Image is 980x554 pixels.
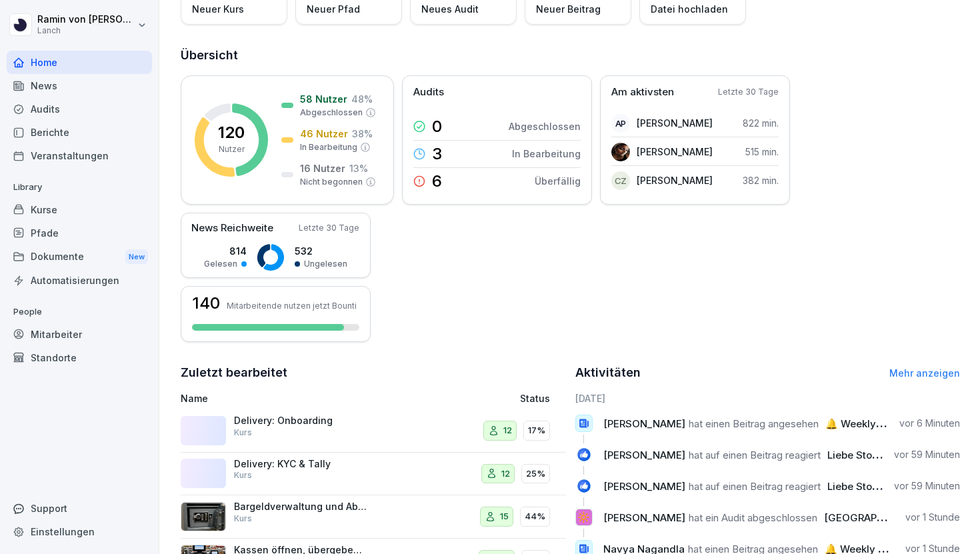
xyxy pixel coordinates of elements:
[204,258,237,270] p: Gelesen
[611,114,630,133] div: AP
[234,458,367,470] p: Delivery: KYC & Tally
[7,51,152,74] a: Home
[745,145,779,159] p: 515 min.
[432,173,442,189] p: 6
[7,74,152,97] a: News
[536,2,601,16] p: Neuer Beitrag
[413,85,444,100] p: Audits
[218,125,245,141] p: 120
[526,467,545,481] p: 25%
[192,295,220,311] h3: 140
[204,244,247,258] p: 814
[300,176,363,188] p: Nicht begonnen
[689,417,819,430] span: hat einen Beitrag angesehen
[500,510,509,523] p: 15
[575,363,641,382] h2: Aktivitäten
[432,146,442,162] p: 3
[637,116,713,130] p: [PERSON_NAME]
[181,495,566,539] a: Bargeldverwaltung und AbholungKurs1544%
[7,520,152,543] a: Einstellungen
[7,323,152,346] a: Mitarbeiter
[181,453,566,496] a: Delivery: KYC & TallyKurs1225%
[7,269,152,292] a: Automatisierungen
[432,119,442,135] p: 0
[520,391,550,405] p: Status
[824,511,973,524] span: [GEOGRAPHIC_DATA]: Opening
[575,391,961,405] h6: [DATE]
[894,479,960,493] p: vor 59 Minuten
[637,173,713,187] p: [PERSON_NAME]
[307,2,360,16] p: Neuer Pfad
[125,249,148,265] div: New
[421,2,479,16] p: Neues Audit
[603,511,685,524] span: [PERSON_NAME]
[611,143,630,161] img: lbqg5rbd359cn7pzouma6c8b.png
[603,480,685,493] span: [PERSON_NAME]
[181,409,566,453] a: Delivery: OnboardingKurs1217%
[7,97,152,121] a: Audits
[689,511,817,524] span: hat ein Audit abgeschlossen
[651,2,728,16] p: Datei hochladen
[611,85,674,100] p: Am aktivsten
[637,145,713,159] p: [PERSON_NAME]
[234,427,252,439] p: Kurs
[611,171,630,190] div: CZ
[192,2,244,16] p: Neuer Kurs
[181,363,566,382] h2: Zuletzt bearbeitet
[509,119,581,133] p: Abgeschlossen
[743,173,779,187] p: 382 min.
[37,14,135,25] p: Ramin von [PERSON_NAME]
[7,301,152,323] p: People
[718,86,779,98] p: Letzte 30 Tage
[501,467,510,481] p: 12
[894,448,960,461] p: vor 59 Minuten
[191,221,273,236] p: News Reichweite
[234,501,367,513] p: Bargeldverwaltung und Abholung
[689,449,821,461] span: hat auf einen Beitrag reagiert
[689,480,821,493] span: hat auf einen Beitrag reagiert
[181,502,226,531] img: th9trzu144u9p3red8ow6id8.png
[7,245,152,269] a: DokumenteNew
[349,161,368,175] p: 13 %
[905,511,960,524] p: vor 1 Stunde
[300,141,357,153] p: In Bearbeitung
[7,144,152,167] a: Veranstaltungen
[300,127,348,141] p: 46 Nutzer
[299,222,359,234] p: Letzte 30 Tage
[234,513,252,525] p: Kurs
[528,424,545,437] p: 17%
[577,508,590,527] p: 🔆
[234,415,367,427] p: Delivery: Onboarding
[300,161,345,175] p: 16 Nutzer
[535,174,581,188] p: Überfällig
[7,221,152,245] a: Pfade
[181,391,416,405] p: Name
[300,92,347,106] p: 58 Nutzer
[181,46,960,65] h2: Übersicht
[7,245,152,269] div: Dokumente
[603,417,685,430] span: [PERSON_NAME]
[295,244,347,258] p: 532
[227,301,357,311] p: Mitarbeitende nutzen jetzt Bounti
[743,116,779,130] p: 822 min.
[352,127,373,141] p: 38 %
[7,346,152,369] a: Standorte
[300,107,363,119] p: Abgeschlossen
[37,26,135,35] p: Lanch
[889,367,960,379] a: Mehr anzeigen
[525,510,545,523] p: 44%
[7,121,152,144] a: Berichte
[304,258,347,270] p: Ungelesen
[7,198,152,221] a: Kurse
